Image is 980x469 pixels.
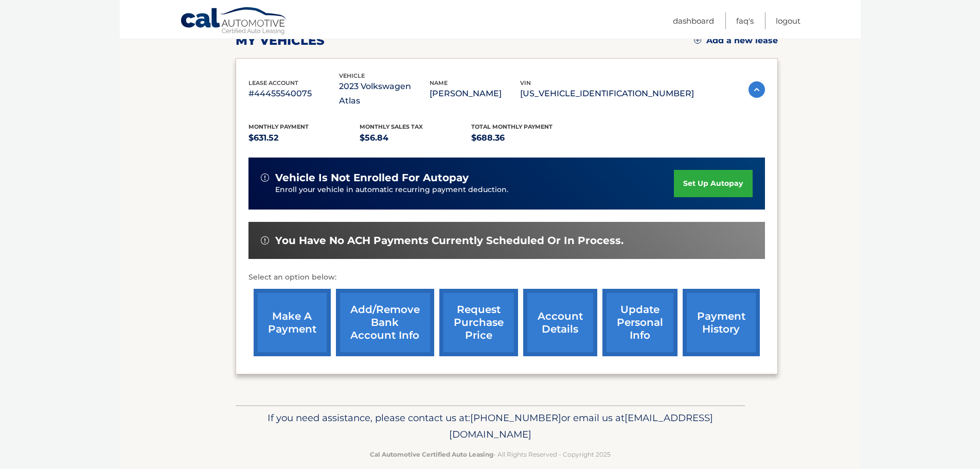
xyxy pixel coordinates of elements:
[180,7,288,37] a: Cal Automotive
[248,271,765,284] p: Select an option below:
[275,184,674,196] p: Enroll your vehicle in automatic recurring payment deduction.
[776,12,800,29] a: Logout
[430,86,520,101] p: [PERSON_NAME]
[236,33,325,48] h2: my vehicles
[736,12,754,29] a: FAQ's
[449,412,713,440] span: [EMAIL_ADDRESS][DOMAIN_NAME]
[749,81,765,98] img: accordion-active.svg
[261,173,269,182] img: alert-white.svg
[683,289,760,356] a: payment history
[248,131,360,145] p: $631.52
[339,79,430,108] p: 2023 Volkswagen Atlas
[520,79,531,86] span: vin
[694,36,778,46] a: Add a new lease
[360,123,423,130] span: Monthly sales Tax
[336,289,434,356] a: Add/Remove bank account info
[471,131,583,145] p: $688.36
[360,131,471,145] p: $56.84
[674,170,752,197] a: set up autopay
[254,289,331,356] a: make a payment
[430,79,448,86] span: name
[261,236,269,245] img: alert-white.svg
[275,234,623,247] span: You have no ACH payments currently scheduled or in process.
[248,123,309,130] span: Monthly Payment
[602,289,678,356] a: update personal info
[242,449,738,460] p: - All Rights Reserved - Copyright 2025
[471,123,553,130] span: Total Monthly Payment
[248,79,298,86] span: lease account
[248,86,339,101] p: #44455540075
[439,289,518,356] a: request purchase price
[339,72,365,79] span: vehicle
[470,412,561,424] span: [PHONE_NUMBER]
[275,171,469,184] span: vehicle is not enrolled for autopay
[523,289,597,356] a: account details
[520,86,694,101] p: [US_VEHICLE_IDENTIFICATION_NUMBER]
[242,410,738,443] p: If you need assistance, please contact us at: or email us at
[673,12,714,29] a: Dashboard
[694,37,701,44] img: add.svg
[370,450,493,458] strong: Cal Automotive Certified Auto Leasing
